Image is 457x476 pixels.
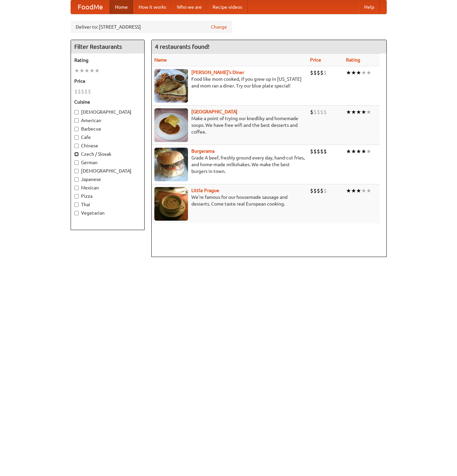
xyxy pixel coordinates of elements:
[320,69,323,76] li: $
[313,187,317,194] li: $
[191,109,237,114] a: [GEOGRAPHIC_DATA]
[313,108,317,116] li: $
[74,117,141,124] label: American
[207,0,247,14] a: Recipe videos
[154,154,305,175] p: Grade A beef, freshly ground every day, hand-cut fries, and home-made milkshakes. We make the bes...
[154,148,188,181] img: burgerama.jpg
[320,108,323,116] li: $
[74,177,79,182] input: Japanese
[361,69,366,76] li: ★
[133,0,172,14] a: How it works
[356,148,361,155] li: ★
[74,127,79,131] input: Barbecue
[74,168,141,174] label: [DEMOGRAPHIC_DATA]
[89,67,94,74] li: ★
[74,78,141,84] h5: Price
[74,109,141,115] label: [DEMOGRAPHIC_DATA]
[110,0,133,14] a: Home
[74,159,141,166] label: German
[313,69,317,76] li: $
[191,148,215,154] a: Burgerama
[74,110,79,114] input: [DEMOGRAPHIC_DATA]
[79,67,84,74] li: ★
[88,88,91,95] li: $
[74,194,79,198] input: Pizza
[310,148,313,155] li: $
[74,184,141,191] label: Mexican
[74,144,79,148] input: Chinese
[74,99,141,105] h5: Cuisine
[154,69,188,103] img: sallys.jpg
[74,203,79,207] input: Thai
[74,151,141,157] label: Czech / Slovak
[154,76,305,89] p: Food like mom cooked, if you grew up in [US_STATE] and mom ran a diner. Try our blue plate special!
[351,148,356,155] li: ★
[366,148,371,155] li: ★
[323,69,327,76] li: $
[310,69,313,76] li: $
[74,211,79,215] input: Vegetarian
[351,108,356,116] li: ★
[346,108,351,116] li: ★
[346,57,360,63] a: Rating
[84,88,88,95] li: $
[310,108,313,116] li: $
[191,70,244,75] b: [PERSON_NAME]'s Diner
[317,69,320,76] li: $
[361,187,366,194] li: ★
[346,69,351,76] li: ★
[320,187,323,194] li: $
[317,108,320,116] li: $
[346,148,351,155] li: ★
[317,187,320,194] li: $
[74,57,141,64] h5: Rating
[323,148,327,155] li: $
[74,169,79,173] input: [DEMOGRAPHIC_DATA]
[94,67,100,74] li: ★
[74,142,141,149] label: Chinese
[356,108,361,116] li: ★
[351,187,356,194] li: ★
[71,0,110,14] a: FoodMe
[74,125,141,132] label: Barbecue
[361,108,366,116] li: ★
[71,40,144,53] h4: Filter Restaurants
[74,88,78,95] li: $
[74,67,79,74] li: ★
[81,88,84,95] li: $
[74,210,141,216] label: Vegetarian
[84,67,89,74] li: ★
[211,24,227,30] a: Change
[323,108,327,116] li: $
[366,108,371,116] li: ★
[310,187,313,194] li: $
[74,186,79,190] input: Mexican
[74,134,141,141] label: Cafe
[154,187,188,221] img: littleprague.jpg
[74,118,79,123] input: American
[310,57,321,63] a: Price
[191,188,219,193] a: Little Prague
[366,187,371,194] li: ★
[356,69,361,76] li: ★
[356,187,361,194] li: ★
[155,43,210,50] ng-pluralize: 4 restaurants found!
[359,0,380,14] a: Help
[154,108,188,142] img: czechpoint.jpg
[351,69,356,76] li: ★
[78,88,81,95] li: $
[74,135,79,140] input: Cafe
[74,152,79,156] input: Czech / Slovak
[317,148,320,155] li: $
[313,148,317,155] li: $
[346,187,351,194] li: ★
[74,176,141,183] label: Japanese
[154,57,167,63] a: Name
[154,115,305,135] p: Make a point of trying our knedlíky and homemade soups. We have free wifi and the best desserts a...
[323,187,327,194] li: $
[71,21,232,33] div: Deliver to: [STREET_ADDRESS]
[320,148,323,155] li: $
[74,160,79,165] input: German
